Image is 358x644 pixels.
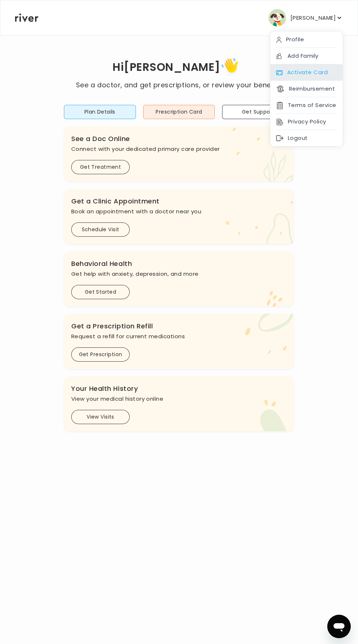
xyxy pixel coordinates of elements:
[268,9,343,27] button: user avatar[PERSON_NAME]
[290,13,336,23] p: [PERSON_NAME]
[71,321,287,331] h3: Get a Prescription Refill
[222,105,294,119] button: Get Support
[71,384,287,394] h3: Your Health History
[71,134,287,144] h3: See a Doc Online
[270,48,343,64] div: Add Family
[71,410,130,424] button: View Visits
[71,222,130,237] button: Schedule Visit
[71,394,287,404] p: View your medical history online
[270,97,343,114] div: Terms of Service
[71,285,130,299] button: Get Started
[71,347,130,362] button: Get Prescription
[76,80,282,90] p: See a doctor, and get prescriptions, or review your benefits
[71,160,130,174] button: Get Treatment
[268,9,286,27] img: user avatar
[71,331,287,342] p: Request a refill for current medications
[270,130,343,146] div: Logout
[276,84,335,94] button: Reimbursement
[71,269,287,279] p: Get help with anxiety, depression, and more
[270,31,343,48] div: Profile
[71,206,287,217] p: Book an appointment with a doctor near you
[143,105,215,119] button: Prescription Card
[71,259,287,269] h3: Behavioral Health
[76,56,282,80] h1: Hi [PERSON_NAME]
[64,105,136,119] button: Plan Details
[71,144,287,154] p: Connect with your dedicated primary care provider
[270,64,343,81] div: Activate Card
[270,114,343,130] div: Privacy Policy
[327,615,351,638] iframe: Button to launch messaging window
[71,196,287,206] h3: Get a Clinic Appointment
